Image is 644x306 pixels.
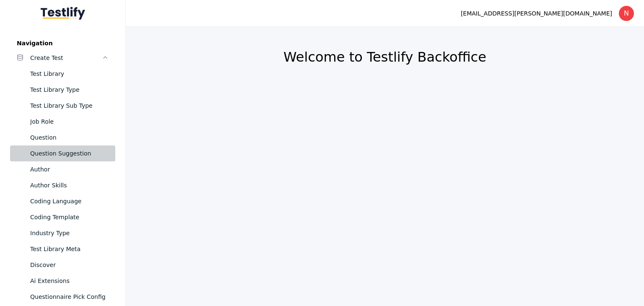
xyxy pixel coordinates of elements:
a: Test Library [10,66,115,82]
div: Ai Extensions [30,276,109,286]
a: Questionnaire Pick Config [10,289,115,305]
div: Questionnaire Pick Config [30,292,109,302]
a: Question [10,130,115,145]
div: Question Suggestion [30,148,109,158]
h2: Welcome to Testlify Backoffice [146,49,624,65]
div: N [619,6,634,21]
a: Question Suggestion [10,145,115,161]
div: Author Skills [30,180,109,190]
img: Testlify - Backoffice [41,7,85,20]
div: Discover [30,260,109,270]
label: Navigation [10,40,115,47]
div: Test Library Type [30,85,109,95]
div: Test Library Meta [30,244,109,254]
a: Test Library Type [10,82,115,98]
div: Question [30,132,109,143]
a: Job Role [10,114,115,130]
div: Industry Type [30,228,109,238]
div: Coding Template [30,212,109,222]
a: Test Library Sub Type [10,98,115,114]
div: Coding Language [30,196,109,206]
div: Job Role [30,117,109,127]
a: Coding Language [10,193,115,209]
a: Author [10,161,115,177]
a: Coding Template [10,209,115,225]
a: Ai Extensions [10,273,115,289]
div: Test Library [30,69,109,79]
a: Author Skills [10,177,115,193]
div: Author [30,164,109,174]
div: Test Library Sub Type [30,101,109,111]
a: Discover [10,257,115,273]
a: Test Library Meta [10,241,115,257]
div: [EMAIL_ADDRESS][PERSON_NAME][DOMAIN_NAME] [461,8,612,18]
div: Create Test [30,53,102,63]
a: Industry Type [10,225,115,241]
